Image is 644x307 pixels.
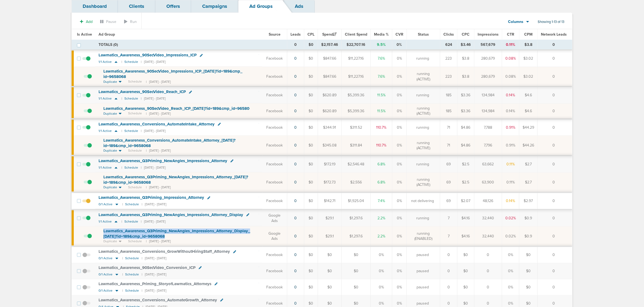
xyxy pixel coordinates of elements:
[519,279,538,295] td: $0
[304,87,318,103] td: $0
[287,40,304,50] td: 0
[519,40,538,50] td: $3.8
[290,32,301,37] span: Leads
[392,103,407,119] td: 0%
[392,67,407,87] td: 0%
[457,279,474,295] td: $0
[508,19,524,25] span: Columns
[519,67,538,87] td: $3.02
[341,67,370,87] td: $11,227.16
[538,50,572,67] td: 0
[392,192,407,210] td: 0%
[538,210,572,226] td: 0
[318,279,341,295] td: $0
[124,129,138,133] small: Schedule
[538,279,572,295] td: 0
[502,119,519,136] td: 0.91%
[392,87,407,103] td: 0%
[318,50,341,67] td: $847.66
[141,129,166,133] small: | [DATE] - [DATE]
[502,263,519,279] td: 0%
[370,263,392,279] td: 0%
[99,256,113,260] span: 0/1 Active
[262,279,287,295] td: Facebook
[262,172,287,192] td: Facebook
[519,87,538,103] td: $4.6
[502,192,519,210] td: 0.14%
[416,162,429,167] span: running
[474,192,502,210] td: 48,126
[519,226,538,246] td: $0.9
[99,272,113,277] span: 0/1 Active
[262,263,287,279] td: Facebook
[294,93,297,97] a: 0
[538,20,564,24] span: Showing 1-13 of 13
[457,263,474,279] td: $0
[99,220,112,224] span: 1/1 Active
[440,192,457,210] td: 69
[457,40,474,50] td: $3.46
[99,122,215,127] span: Lawmatics_ Awareness_ Conversions_ AutomateIntake_ Attorney
[416,268,429,274] span: paused
[294,253,297,257] a: 0
[370,119,392,136] td: 110.7%
[538,119,572,136] td: 0
[443,32,454,37] span: Clicks
[341,172,370,192] td: $2,556
[125,272,139,277] small: Schedule
[99,202,113,206] span: 0/1 Active
[341,136,370,156] td: $311.84
[457,136,474,156] td: $4.86
[262,67,287,87] td: Facebook
[474,50,502,67] td: 280,679
[103,106,254,111] span: Lawmatics_ Awareness_ 90SecVideo_ Reach_ ICP_ [DATE]?id=189&cmp_ id=9658068
[124,97,138,101] small: Schedule
[262,103,287,119] td: Facebook
[103,69,242,79] span: Lawmatics_ Awareness_ 90SecVideo_ Impressions_ ICP_ [DATE]?id=189&cmp_ id=9658068
[519,263,538,279] td: $0
[474,119,502,136] td: 7,788
[440,156,457,172] td: 69
[341,279,370,295] td: $0
[304,226,318,246] td: $0
[262,192,287,210] td: Facebook
[457,119,474,136] td: $4.86
[502,226,519,246] td: 0.02%
[519,210,538,226] td: $0.9
[122,202,122,206] small: |
[474,172,502,192] td: 63,900
[474,136,502,156] td: 7,796
[99,265,195,270] span: Lawmatics_ Awareness_ 90SecVideo_ Conversion_ ICP
[318,156,341,172] td: $172.19
[392,279,407,295] td: 0%
[474,156,502,172] td: 63,662
[538,87,572,103] td: 0
[124,166,138,170] small: Schedule
[416,56,429,61] span: running
[294,269,297,273] a: 0
[440,226,457,246] td: 7
[99,158,227,163] span: Lawmatics_ Awareness_ Q3Priming_ NewAngles_ Impressions_ Attorney
[294,285,297,289] a: 0
[304,279,318,295] td: $0
[538,40,572,50] td: 0
[538,103,572,119] td: 0
[457,87,474,103] td: $3.36
[318,263,341,279] td: $0
[370,40,392,50] td: 9.5%
[304,263,318,279] td: $0
[519,156,538,172] td: $2.7
[99,129,112,133] span: 1/1 Active
[141,220,166,224] small: | [DATE] - [DATE]
[318,103,341,119] td: $620.89
[294,143,297,148] a: 0
[392,156,407,172] td: 0%
[374,32,389,37] span: Media %
[99,298,217,302] span: Lawmatics_ Awareness_ Conversions_ AutomateGrowth_ Attorney
[370,246,392,263] td: 0%
[474,226,502,246] td: 32,440
[411,198,434,204] span: not delivering
[478,32,499,37] span: Impressions
[462,32,470,37] span: CPC
[370,279,392,295] td: 0%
